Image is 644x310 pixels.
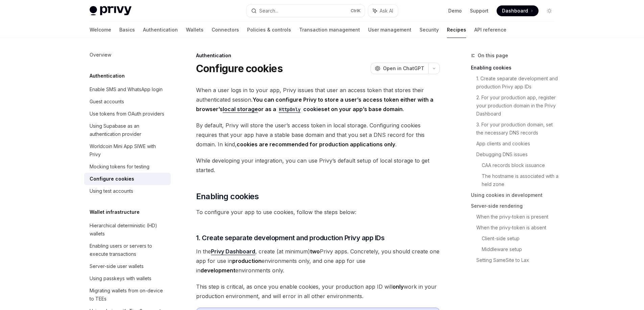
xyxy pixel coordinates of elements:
[196,121,440,149] span: By default, Privy will store the user’s access token in local storage. Configuring cookies requir...
[196,282,440,301] span: This step is critical, as once you enable cookies, your production app ID will work in your produ...
[90,222,167,238] div: Hierarchical deterministic (HD) wallets
[544,5,555,16] button: Toggle dark mode
[476,255,560,266] a: Setting SameSite to Lax
[84,161,171,173] a: Mocking tokens for testing
[476,138,560,149] a: App clients and cookies
[84,185,171,197] a: Using test accounts
[482,160,560,171] a: CAA records block issuance
[196,156,440,175] span: While developing your integration, you can use Privy’s default setup of local storage to get star...
[84,240,171,260] a: Enabling users or servers to execute transactions
[211,248,255,255] a: Privy Dashboard
[90,142,167,159] div: Worldcoin Mini App SIWE with Privy
[119,22,135,38] a: Basics
[90,6,132,16] img: light logo
[474,22,506,38] a: API reference
[196,207,440,217] span: To configure your app to use cookies, follow the steps below:
[299,22,360,38] a: Transaction management
[276,106,321,112] a: HttpOnlycookie
[90,274,151,283] div: Using passkeys with wallets
[259,7,278,15] div: Search...
[371,63,428,74] button: Open in ChatGPT
[476,211,560,222] a: When the privy-token is present
[448,7,462,14] a: Demo
[476,149,560,160] a: Debugging DNS issues
[368,5,398,17] button: Ask AI
[476,119,560,138] a: 3. For your production domain, set the necessary DNS records
[482,244,560,255] a: Middleware setup
[471,190,560,201] a: Using cookies in development
[476,73,560,92] a: 1. Create separate development and production Privy app IDs
[90,242,167,258] div: Enabling users or servers to execute transactions
[84,272,171,285] a: Using passkeys with wallets
[471,62,560,73] a: Enabling cookies
[143,22,178,38] a: Authentication
[470,7,488,14] a: Support
[497,5,539,16] a: Dashboard
[482,171,560,190] a: The hostname is associated with a held zone
[196,191,259,202] span: Enabling cookies
[90,122,167,138] div: Using Supabase as an authentication provider
[368,22,411,38] a: User management
[476,92,560,119] a: 2. For your production app, register your production domain in the Privy Dashboard
[90,208,140,216] h5: Wallet infrastructure
[90,51,111,59] div: Overview
[196,62,283,75] h1: Configure cookies
[196,247,440,275] span: In the , create (at minimum) Privy apps. Concretely, you should create one app for use in environ...
[196,96,433,113] strong: You can configure Privy to store a user’s access token either with a browser’s or as a set on you...
[502,7,528,14] span: Dashboard
[247,22,291,38] a: Policies & controls
[237,141,395,148] strong: cookies are recommended for production applications only
[196,233,385,243] span: 1. Create separate development and production Privy app IDs
[90,72,125,80] h5: Authentication
[90,163,149,171] div: Mocking tokens for testing
[84,108,171,120] a: Use tokens from OAuth providers
[200,267,235,274] strong: development
[392,283,404,290] strong: only
[84,285,171,305] a: Migrating wallets from on-device to TEEs
[380,7,393,14] span: Ask AI
[351,8,361,14] span: Ctrl K
[84,220,171,240] a: Hierarchical deterministic (HD) wallets
[310,248,320,255] strong: two
[476,222,560,233] a: When the privy-token is absent
[246,5,365,17] button: Search...CtrlK
[482,233,560,244] a: Client-side setup
[84,140,171,161] a: Worldcoin Mini App SIWE with Privy
[276,106,303,113] code: HttpOnly
[471,201,560,211] a: Server-side rendering
[84,173,171,185] a: Configure cookies
[90,85,163,94] div: Enable SMS and WhatsApp login
[232,257,262,264] strong: production
[90,187,133,195] div: Using test accounts
[90,110,164,118] div: Use tokens from OAuth providers
[420,22,439,38] a: Security
[84,260,171,272] a: Server-side user wallets
[84,120,171,140] a: Using Supabase as an authentication provider
[90,175,134,183] div: Configure cookies
[90,98,124,106] div: Guest accounts
[196,52,440,59] div: Authentication
[90,262,144,270] div: Server-side user wallets
[447,22,466,38] a: Recipes
[84,49,171,61] a: Overview
[223,106,258,113] a: local storage
[196,85,440,114] span: When a user logs in to your app, Privy issues that user an access token that stores their authent...
[90,22,111,38] a: Welcome
[478,51,508,60] span: On this page
[212,22,239,38] a: Connectors
[90,287,167,303] div: Migrating wallets from on-device to TEEs
[186,22,204,38] a: Wallets
[84,96,171,108] a: Guest accounts
[84,83,171,96] a: Enable SMS and WhatsApp login
[383,65,424,72] span: Open in ChatGPT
